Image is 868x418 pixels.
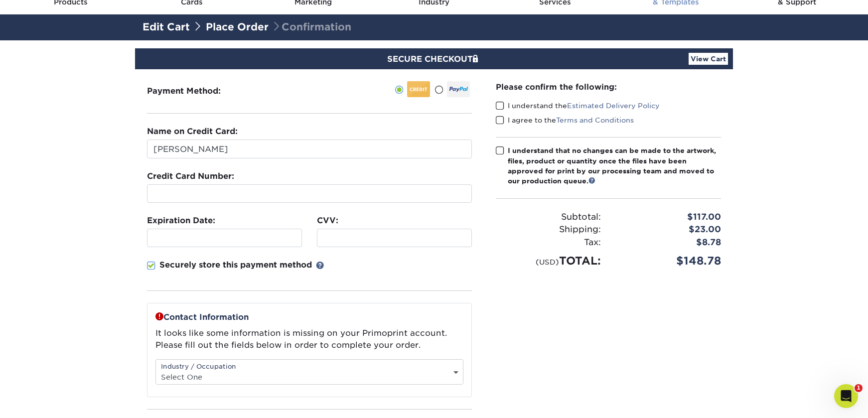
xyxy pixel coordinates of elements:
p: Securely store this payment method [159,259,312,271]
div: Tax: [488,236,608,249]
small: (USD) [536,258,559,266]
div: Subtotal: [488,211,608,224]
span: SECURE CHECKOUT [387,54,481,64]
span: 1 [855,384,863,392]
span: Confirmation [272,21,351,33]
label: Credit Card Number: [147,170,234,182]
div: $8.78 [608,236,728,249]
h3: Payment Method: [147,86,245,96]
p: Contact Information [155,311,463,323]
div: TOTAL: [488,253,608,269]
input: First & Last Name [147,139,472,158]
div: I understand that no changes can be made to the artwork, files, product or quantity once the file... [508,145,721,186]
label: I agree to the [496,115,634,125]
a: Estimated Delivery Policy [567,102,660,110]
a: Edit Cart [143,21,190,33]
label: Name on Credit Card: [147,126,238,138]
iframe: Secure CVC input frame [321,233,467,243]
div: $148.78 [608,253,728,269]
div: Please confirm the following: [496,81,721,93]
iframe: Secure card number input frame [151,189,467,198]
label: I understand the [496,101,660,111]
iframe: Intercom live chat [834,384,858,408]
div: $23.00 [608,223,728,236]
iframe: Secure expiration date input frame [151,233,297,243]
a: View Cart [689,53,728,65]
div: $117.00 [608,211,728,224]
a: Terms and Conditions [556,116,634,124]
div: Shipping: [488,223,608,236]
label: Expiration Date: [147,215,215,227]
p: It looks like some information is missing on your Primoprint account. Please fill out the fields ... [155,327,463,351]
a: Place Order [206,21,269,33]
label: CVV: [317,215,338,227]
